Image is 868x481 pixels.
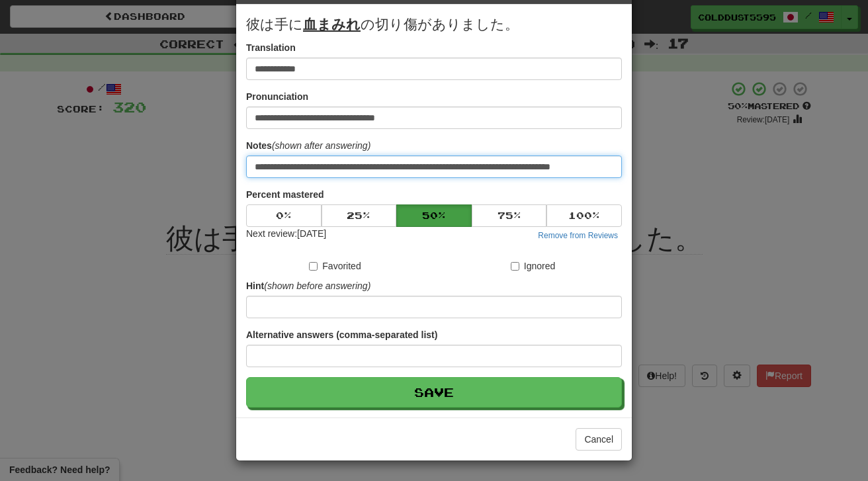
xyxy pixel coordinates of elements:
[576,428,622,451] button: Cancel
[246,41,296,54] label: Translation
[264,281,370,291] em: (shown before answering)
[511,262,519,271] input: Ignored
[309,262,318,271] input: Favorited
[511,259,555,273] label: Ignored
[246,139,370,152] label: Notes
[309,259,361,273] label: Favorited
[246,227,326,243] div: Next review: [DATE]
[246,377,622,408] button: Save
[246,15,622,34] p: 彼は手に の切り傷がありました。
[396,204,472,227] button: 50%
[246,328,437,341] label: Alternative answers (comma-separated list)
[246,204,622,227] div: Percent mastered
[246,204,322,227] button: 0%
[472,204,547,227] button: 75%
[322,204,397,227] button: 25%
[534,228,622,243] button: Remove from Reviews
[546,204,622,227] button: 100%
[246,279,370,292] label: Hint
[246,90,308,103] label: Pronunciation
[246,188,324,201] label: Percent mastered
[303,17,361,32] u: 血まみれ
[272,140,370,151] em: (shown after answering)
